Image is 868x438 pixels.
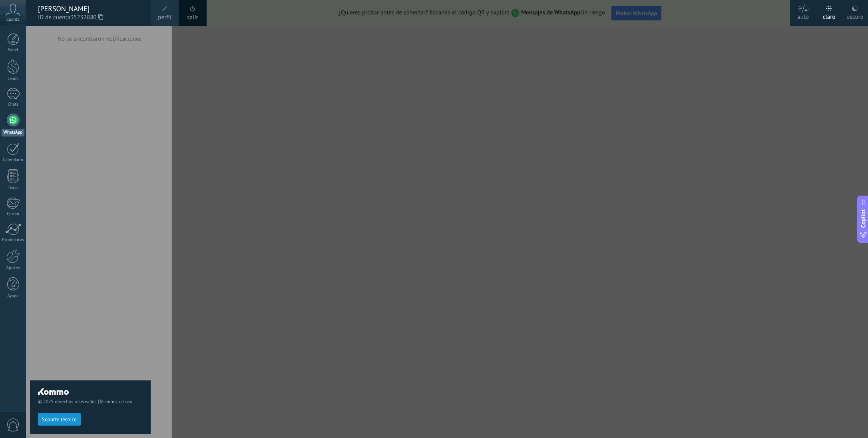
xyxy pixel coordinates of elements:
span: Cuenta [6,17,20,22]
div: Leads [2,76,25,82]
div: Ayuda [2,294,25,299]
div: Estadísticas [2,238,25,243]
a: Términos de uso [99,399,132,405]
span: ID de cuenta [38,13,143,22]
div: claro [823,5,836,26]
div: Chats [2,102,25,107]
div: Calendario [2,158,25,163]
button: Soporte técnico [38,413,81,426]
div: Correo [2,212,25,217]
div: WhatsApp [2,129,24,136]
span: 35232880 [70,13,103,22]
div: oscuro [846,5,863,26]
span: Soporte técnico [42,417,77,422]
a: salir [187,13,198,22]
div: auto [797,5,809,26]
span: perfil [158,13,171,22]
span: © 2025 derechos reservados | [38,399,143,405]
a: Soporte técnico [38,416,81,422]
div: [PERSON_NAME] [38,4,143,13]
div: Ajustes [2,266,25,271]
span: Copilot [859,209,867,228]
div: Panel [2,48,25,53]
div: Listas [2,186,25,191]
